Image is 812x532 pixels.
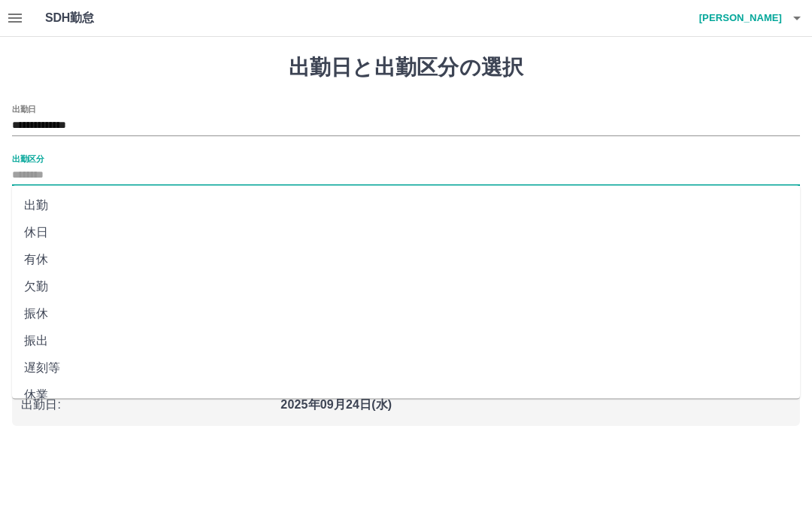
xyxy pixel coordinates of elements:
[280,398,392,411] b: 2025年09月24日(水)
[12,192,800,219] li: 出勤
[21,396,271,414] p: 出勤日 :
[12,55,800,81] h1: 出勤日と出勤区分の選択
[12,103,36,114] label: 出勤日
[12,300,800,327] li: 振休
[12,354,800,382] li: 遅刻等
[12,327,800,354] li: 振出
[12,246,800,273] li: 有休
[12,273,800,300] li: 欠勤
[12,153,44,164] label: 出勤区分
[12,219,800,246] li: 休日
[12,382,800,409] li: 休業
